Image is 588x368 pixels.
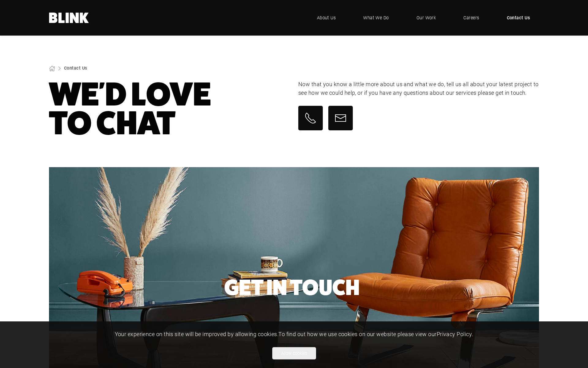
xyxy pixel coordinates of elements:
span: Contact Us [507,14,530,21]
p: Now that you know a little more about us and what we do, tell us all about your latest project to... [298,80,539,97]
a: Careers [454,9,488,27]
span: Careers [463,14,479,21]
span: Our Work [417,14,436,21]
a: Home [49,13,89,23]
a: Contact Us [498,9,539,27]
a: Contact Us [64,65,87,71]
span: About Us [317,14,336,21]
h2: Get In Touch [224,278,360,297]
button: Allow cookies [272,347,316,359]
a: Our Work [407,9,445,27]
span: Your experience on this site will be improved by allowing cookies. To find out how we use cookies... [115,330,473,338]
h1: We'd Love To Chat [49,80,290,138]
span: What We Do [363,14,389,21]
a: What We Do [354,9,398,27]
img: Hello, We are Blink [49,13,89,23]
a: About Us [308,9,345,27]
a: Privacy Policy [437,330,472,338]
